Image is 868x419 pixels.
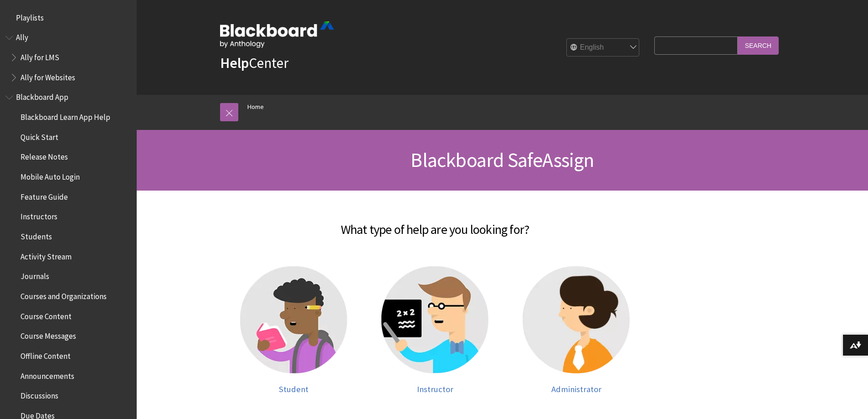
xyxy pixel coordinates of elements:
[738,36,779,54] input: Search
[21,129,58,142] span: Quick Start
[279,384,308,394] span: Student
[551,384,601,394] span: Administrator
[220,54,249,72] strong: Help
[21,249,72,261] span: Activity Stream
[240,266,347,373] img: Student help
[16,90,68,102] span: Blackboard App
[21,209,57,222] span: Instructors
[21,150,68,162] span: Release Notes
[21,70,75,82] span: Ally for Websites
[5,10,131,26] nav: Book outline for Playlists
[21,189,68,202] span: Feature Guide
[567,39,640,57] select: Site Language Selector
[16,30,28,42] span: Ally
[515,266,638,394] a: Administrator help Administrator
[220,21,334,48] img: Blackboard by Anthology
[411,147,594,172] span: Blackboard SafeAssign
[232,266,355,394] a: Student help Student
[153,209,718,239] h2: What type of help are you looking for?
[21,109,110,122] span: Blackboard Learn App Help
[16,10,44,22] span: Playlists
[21,348,71,361] span: Offline Content
[21,388,58,400] span: Discussions
[247,101,264,113] a: Home
[21,368,74,381] span: Announcements
[374,266,497,394] a: Instructor help Instructor
[21,309,72,321] span: Course Content
[523,266,630,373] img: Administrator help
[21,289,107,301] span: Courses and Organizations
[220,54,288,72] a: HelpCenter
[21,329,76,341] span: Course Messages
[5,30,131,85] nav: Book outline for Anthology Ally Help
[21,50,59,62] span: Ally for LMS
[21,269,49,281] span: Journals
[417,384,453,394] span: Instructor
[21,229,52,241] span: Students
[21,169,80,181] span: Mobile Auto Login
[381,266,488,373] img: Instructor help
